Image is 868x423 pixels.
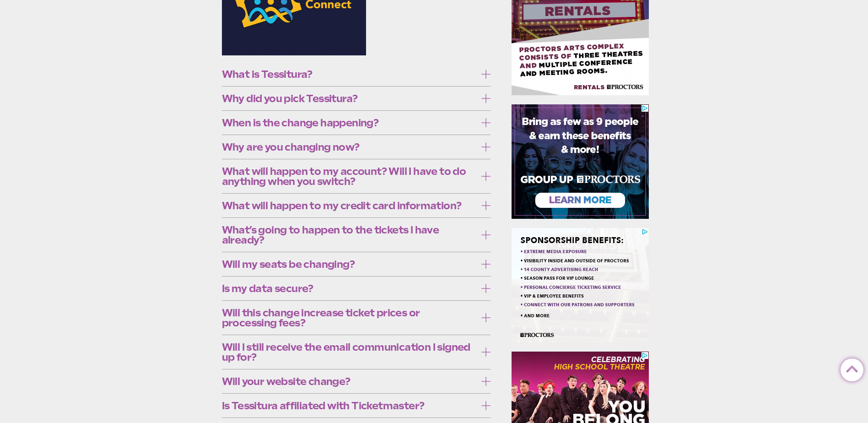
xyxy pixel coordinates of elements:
[222,69,477,79] span: What is Tessitura?
[222,283,477,293] span: Is my data secure?
[222,259,477,269] span: Will my seats be changing?
[222,225,477,245] span: What’s going to happen to the tickets I have already?
[512,104,649,219] iframe: Advertisement
[222,93,477,103] span: Why did you pick Tessitura?
[222,142,477,152] span: Why are you changing now?
[512,228,649,342] iframe: Advertisement
[222,308,477,328] span: Will this change increase ticket prices or processing fees?
[222,342,477,362] span: Will I still receive the email communication I signed up for?
[222,166,477,186] span: What will happen to my account? Will I have to do anything when you switch?
[222,376,477,386] span: Will your website change?
[222,201,477,211] span: What will happen to my credit card information?
[222,118,477,128] span: When is the change happening?
[841,359,859,377] a: Back to Top
[222,401,477,411] span: Is Tessitura affiliated with Ticketmaster?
